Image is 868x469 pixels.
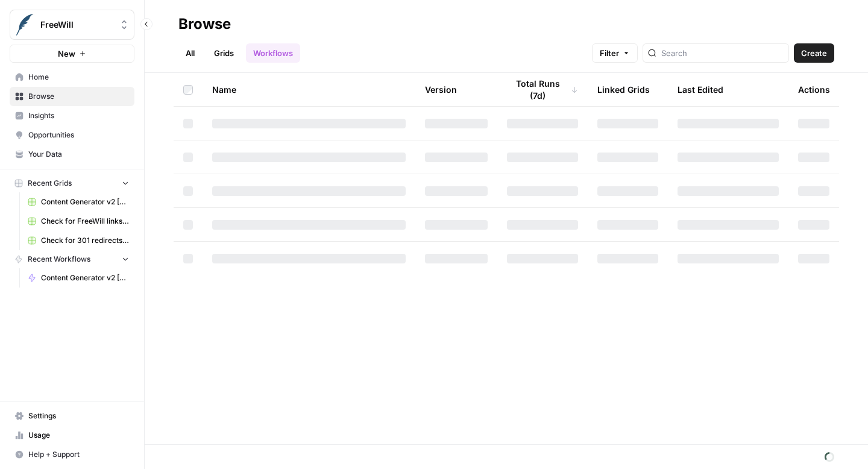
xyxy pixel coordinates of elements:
a: Your Data [10,145,134,164]
a: All [178,43,202,63]
a: Browse [10,87,134,106]
a: Grids [207,43,241,63]
span: Recent Workflows [28,254,90,265]
span: Content Generator v2 [DRAFT] Test [41,197,129,207]
button: Create [794,43,834,63]
span: Check for 301 redirects on page Grid [41,235,129,246]
a: Check for FreeWill links on partner's external website [22,212,134,231]
span: Create [801,47,827,59]
span: Usage [28,430,129,441]
button: Filter [592,43,638,63]
div: Version [425,73,457,106]
button: Help + Support [10,445,134,464]
a: Insights [10,106,134,125]
a: Opportunities [10,125,134,145]
span: Home [28,72,129,83]
span: Check for FreeWill links on partner's external website [41,216,129,227]
span: Recent Grids [28,178,72,189]
button: Workspace: FreeWill [10,10,134,40]
span: Browse [28,91,129,102]
div: Actions [798,73,830,106]
a: Usage [10,426,134,445]
span: Content Generator v2 [DRAFT] [41,272,129,283]
span: New [58,48,75,60]
span: Help + Support [28,449,129,460]
a: Workflows [246,43,300,63]
span: Filter [600,47,619,59]
span: Your Data [28,149,129,160]
a: Check for 301 redirects on page Grid [22,231,134,250]
button: Recent Grids [10,174,134,192]
input: Search [661,47,784,59]
span: Insights [28,110,129,121]
a: Content Generator v2 [DRAFT] [22,268,134,288]
span: FreeWill [40,19,113,31]
button: New [10,45,134,63]
div: Browse [178,14,231,34]
span: Opportunities [28,130,129,140]
a: Home [10,68,134,87]
div: Total Runs (7d) [507,73,578,106]
div: Linked Grids [597,73,650,106]
a: Content Generator v2 [DRAFT] Test [22,192,134,212]
a: Settings [10,406,134,426]
span: Settings [28,411,129,421]
button: Recent Workflows [10,250,134,268]
div: Last Edited [678,73,723,106]
div: Name [212,73,406,106]
img: FreeWill Logo [14,14,36,36]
